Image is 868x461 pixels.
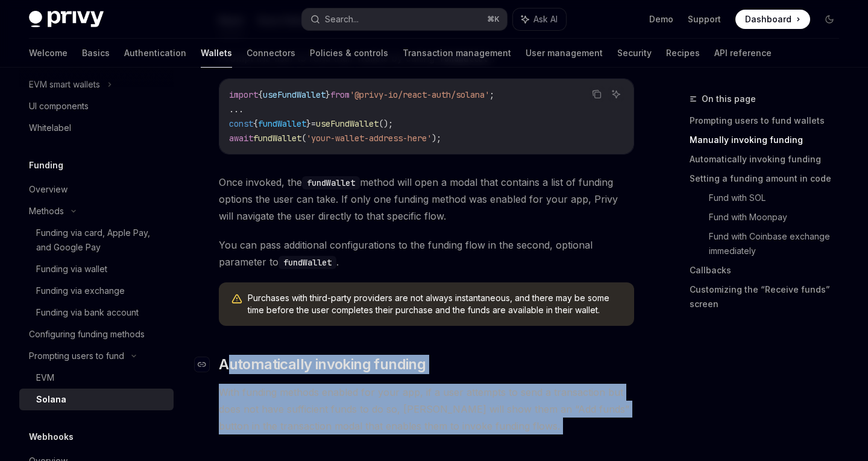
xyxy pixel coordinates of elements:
[258,89,263,100] span: {
[325,89,330,100] span: }
[124,39,186,68] a: Authentication
[36,262,107,276] div: Funding via wallet
[29,204,64,218] div: Methods
[82,39,110,68] a: Basics
[690,130,849,150] a: Manually invoking funding
[608,86,624,102] button: Ask AI
[306,133,432,144] span: 'your-wallet-address-here'
[219,237,634,270] span: You can pass additional configurations to the funding flow in the second, optional parameter to .
[379,118,393,129] span: ();
[702,92,756,106] span: On this page
[36,284,125,298] div: Funding via exchange
[36,305,139,320] div: Funding via bank account
[29,349,124,363] div: Prompting users to fund
[19,222,174,258] a: Funding via card, Apple Pay, and Google Pay
[29,182,68,197] div: Overview
[690,261,849,280] a: Callbacks
[19,302,174,323] a: Funding via bank account
[29,158,63,173] h5: Funding
[690,150,849,169] a: Automatically invoking funding
[229,89,258,100] span: import
[19,280,174,302] a: Funding via exchange
[688,13,721,25] a: Support
[253,118,258,129] span: {
[745,13,791,25] span: Dashboard
[714,39,772,68] a: API reference
[231,293,243,305] svg: Warning
[278,256,336,269] code: fundWallet
[219,355,426,374] span: Automatically invoking funding
[316,118,379,129] span: useFundWallet
[36,392,66,407] div: Solana
[306,118,311,129] span: }
[258,118,306,129] span: fundWallet
[29,39,68,68] a: Welcome
[709,227,849,261] a: Fund with Coinbase exchange immediately
[29,99,89,113] div: UI components
[19,389,174,410] a: Solana
[311,118,316,129] span: =
[19,258,174,280] a: Funding via wallet
[19,323,174,345] a: Configuring funding methods
[219,174,634,224] span: Once invoked, the method will open a modal that contains a list of funding options the user can t...
[19,117,174,139] a: Whitelabel
[690,111,849,130] a: Prompting users to fund wallets
[820,10,839,29] button: Toggle dark mode
[229,133,253,144] span: await
[195,355,219,374] a: Navigate to header
[325,12,359,27] div: Search...
[489,89,494,100] span: ;
[302,176,360,189] code: fundWallet
[735,10,810,29] a: Dashboard
[229,104,244,115] span: ...
[36,226,166,255] div: Funding via card, Apple Pay, and Google Pay
[310,39,388,68] a: Policies & controls
[248,292,622,316] span: Purchases with third-party providers are not always instantaneous, and there may be some time bef...
[19,95,174,117] a: UI components
[29,327,145,342] div: Configuring funding methods
[513,8,566,30] button: Ask AI
[487,14,500,24] span: ⌘ K
[301,133,306,144] span: (
[350,89,489,100] span: '@privy-io/react-auth/solana'
[617,39,652,68] a: Security
[29,430,74,444] h5: Webhooks
[403,39,511,68] a: Transaction management
[526,39,603,68] a: User management
[649,13,673,25] a: Demo
[247,39,295,68] a: Connectors
[690,169,849,188] a: Setting a funding amount in code
[666,39,700,68] a: Recipes
[36,370,54,385] div: EVM
[432,133,441,144] span: );
[253,133,301,144] span: fundWallet
[533,13,558,25] span: Ask AI
[302,8,506,30] button: Search...⌘K
[29,121,71,135] div: Whitelabel
[263,89,325,100] span: useFundWallet
[219,384,634,434] span: With funding methods enabled for your app, if a user attempts to send a transaction but does not ...
[19,179,174,200] a: Overview
[19,367,174,389] a: EVM
[709,188,849,208] a: Fund with SOL
[229,118,253,129] span: const
[690,280,849,314] a: Customizing the “Receive funds” screen
[330,89,350,100] span: from
[201,39,232,68] a: Wallets
[29,11,104,28] img: dark logo
[589,86,605,102] button: Copy the contents from the code block
[709,208,849,227] a: Fund with Moonpay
